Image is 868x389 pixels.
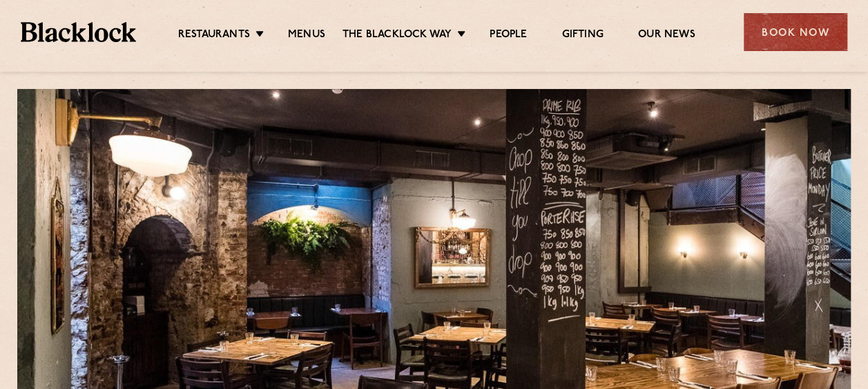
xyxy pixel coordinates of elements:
a: Restaurants [178,28,250,43]
img: BL_Textured_Logo-footer-cropped.svg [21,22,136,41]
a: Menus [288,28,325,43]
div: Book Now [744,13,847,51]
a: People [490,28,527,43]
a: Gifting [561,28,603,43]
a: The Blacklock Way [343,28,452,43]
a: Our News [638,28,695,43]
